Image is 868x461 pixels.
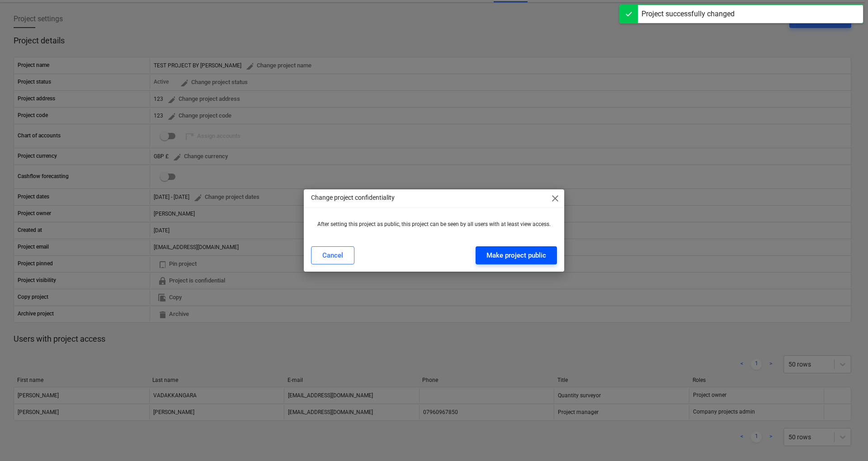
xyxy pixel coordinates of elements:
[311,246,354,264] button: Cancel
[311,193,395,202] p: Change project confidentiality
[486,249,546,261] div: Make project public
[476,246,557,264] button: Make project public
[322,249,343,261] div: Cancel
[550,193,561,204] span: close
[823,418,868,461] iframe: Chat Widget
[315,221,553,228] p: After setting this project as public, this project can be seen by all users with at least view ac...
[642,9,735,19] div: Project successfully changed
